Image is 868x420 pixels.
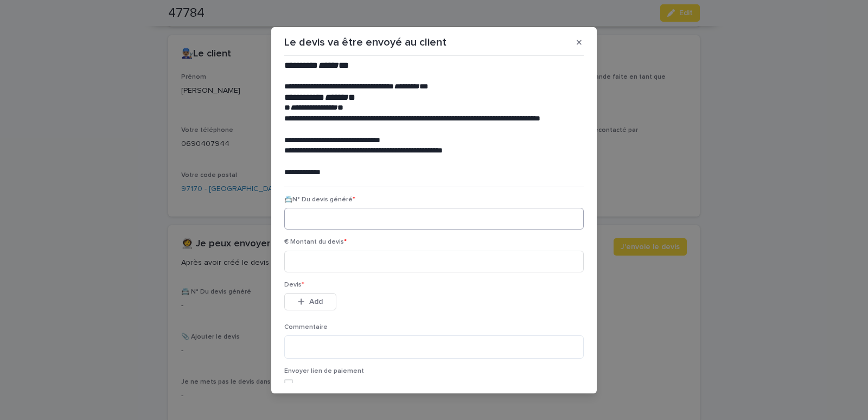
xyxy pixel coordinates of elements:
[284,196,355,203] span: 📇N° Du devis généré
[284,293,336,310] button: Add
[284,368,364,374] span: Envoyer lien de paiement
[284,36,446,49] p: Le devis va être envoyé au client
[309,298,323,306] span: Add
[284,282,304,288] span: Devis
[284,324,328,330] span: Commentaire
[284,239,347,245] span: € Montant du devis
